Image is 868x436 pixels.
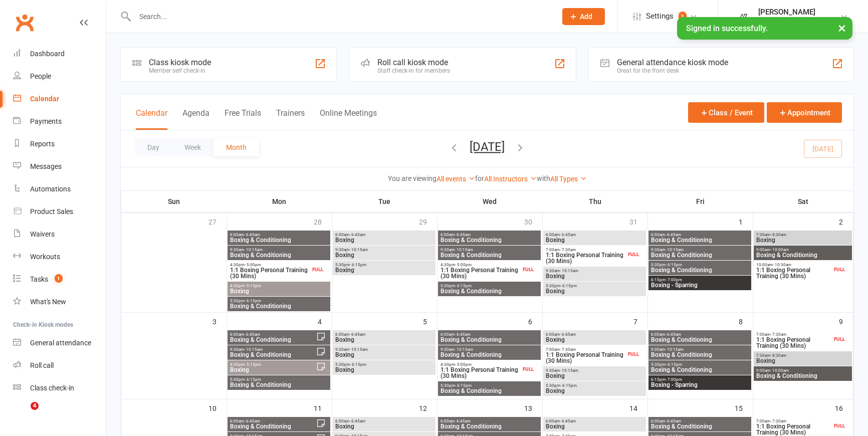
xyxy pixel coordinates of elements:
span: 9:30am [440,248,539,252]
span: Boxing [545,373,644,379]
div: 11 [314,399,332,416]
div: 10 [208,399,227,416]
span: Boxing [545,388,644,394]
span: - 6:15pm [350,362,366,367]
span: - 6:45am [349,332,365,337]
th: Fri [647,191,753,212]
div: Automations [30,185,71,193]
span: 4:30pm [440,263,521,267]
span: - 8:30am [770,233,786,237]
span: 9:30am [230,347,316,352]
span: - 6:45am [560,332,576,337]
span: 5:30pm [545,383,644,388]
span: 5:30pm [335,263,433,267]
span: - 5:00pm [455,263,472,267]
div: Calendar [30,95,59,103]
button: Online Meetings [320,108,377,130]
div: New Culture Movement [758,17,831,26]
a: Payments [13,110,106,133]
span: Boxing & Conditioning [230,303,328,309]
span: 9:30am [650,248,749,252]
span: 9:30am [230,248,328,252]
div: General attendance kiosk mode [617,58,728,67]
a: General attendance kiosk mode [13,332,106,354]
span: Boxing [545,273,644,279]
span: Boxing & Conditioning [650,252,749,258]
a: People [13,65,106,88]
span: Boxing & Conditioning [756,373,850,379]
a: Roll call [13,354,106,377]
span: 6:00am [545,233,644,237]
span: Boxing [230,367,316,373]
button: Add [562,8,605,25]
span: 6:00am [545,332,644,337]
span: - 10:15am [665,347,684,352]
span: 4:30pm [230,284,328,288]
a: Automations [13,178,106,200]
span: Add [580,13,592,21]
span: - 6:15pm [350,263,366,267]
strong: You are viewing [388,174,437,182]
div: 1 [739,213,753,230]
th: Thu [542,191,647,212]
span: - 10:15am [455,347,473,352]
span: 7:00am [545,347,626,352]
span: - 5:00pm [455,362,472,367]
span: Boxing & Conditioning [440,337,539,343]
div: FULL [831,266,847,273]
span: - 8:30am [770,353,786,358]
div: Product Sales [30,207,73,215]
div: 9 [839,313,853,329]
span: 9:30am [440,347,539,352]
span: Boxing & Conditioning [440,252,539,258]
span: Boxing [545,237,644,243]
input: Search... [132,10,549,24]
th: Mon [227,191,332,212]
button: Trainers [276,108,305,130]
span: 9:30am [545,368,644,373]
span: 1 [679,12,687,22]
span: Boxing - Sparring [650,382,749,388]
button: [DATE] [470,140,505,154]
span: 6:00am [440,332,539,337]
div: 14 [629,399,647,416]
span: Boxing [335,423,433,429]
div: FULL [310,266,326,273]
div: 29 [419,213,437,230]
span: 5:30pm [440,284,539,288]
span: - 10:15am [560,368,578,373]
span: Boxing & Conditioning [650,423,749,429]
span: - 6:15pm [455,383,472,388]
span: Boxing [545,423,644,429]
div: Staff check-in for members [377,67,450,74]
span: Boxing & Conditioning [440,352,539,358]
button: Calendar [136,108,167,130]
span: - 6:15pm [560,383,577,388]
span: 5:30pm [335,362,433,367]
span: Boxing & Conditioning [650,267,749,273]
div: 30 [524,213,542,230]
span: 1:1 Boxing Personal Training (30 Mins) [440,367,521,379]
span: - 6:45am [665,332,681,337]
span: 7:00am [545,248,626,252]
span: Boxing [545,288,644,294]
span: 1:1 Boxing Personal Training (30 Mins) [230,267,310,279]
span: 7:30am [756,233,850,237]
span: - 6:45am [455,332,471,337]
span: - 6:15pm [560,284,577,288]
span: 9:30am [335,248,433,252]
span: - 7:30am [770,332,786,337]
span: - 5:00pm [245,263,261,267]
div: Member self check-in [149,67,211,74]
a: All Types [550,175,587,183]
span: Boxing & Conditioning [230,423,316,429]
span: Boxing - Sparring [650,282,749,288]
span: Boxing & Conditioning [230,237,328,243]
a: Workouts [13,246,106,268]
strong: for [475,174,484,182]
div: Class kiosk mode [149,58,211,67]
div: 6 [528,313,542,329]
span: - 7:00pm [666,377,682,382]
span: Boxing & Conditioning [440,388,539,394]
span: - 10:00am [770,368,789,373]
